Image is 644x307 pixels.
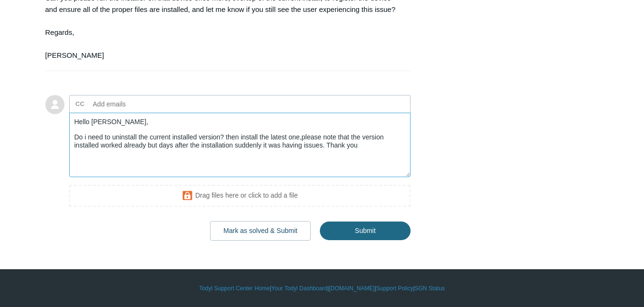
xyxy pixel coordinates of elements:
a: SGN Status [415,284,445,293]
textarea: Add your reply [69,113,411,177]
button: Mark as solved & Submit [210,221,311,240]
div: | | | | [45,284,599,293]
input: Submit [320,222,411,240]
a: Support Policy [376,284,413,293]
a: Todyl Support Center Home [199,284,270,293]
label: CC [75,97,84,111]
input: Add emails [89,97,192,111]
a: [DOMAIN_NAME] [329,284,375,293]
a: Your Todyl Dashboard [271,284,327,293]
